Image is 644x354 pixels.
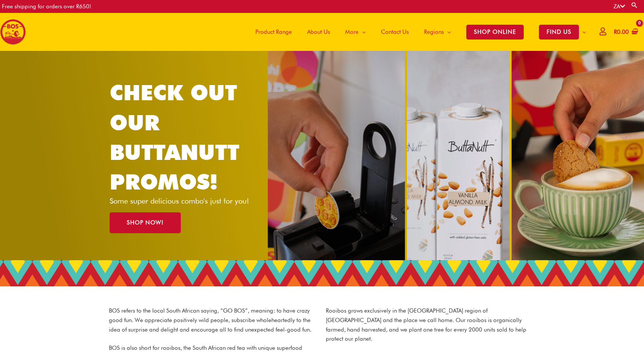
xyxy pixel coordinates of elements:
a: ZA [614,3,625,10]
span: SHOP NOW! [127,220,164,226]
a: About Us [300,13,338,51]
span: FIND US [539,25,579,40]
p: BOS refers to the local South African saying, “GO BOS”, meaning: to have crazy good fun. We appre... [109,306,318,334]
span: SHOP ONLINE [466,25,524,40]
a: Product Range [248,13,300,51]
span: R [614,28,617,35]
bdi: 0.00 [614,28,629,35]
span: Regions [424,21,444,43]
span: About Us [307,21,330,43]
a: CHECK OUT OUR BUTTANUTT PROMOS! [110,80,239,194]
a: Regions [416,13,459,51]
span: Contact Us [381,21,409,43]
a: More [338,13,373,51]
span: Product Range [255,21,292,43]
a: Search button [631,2,638,9]
a: SHOP ONLINE [459,13,531,51]
a: SHOP NOW! [110,212,181,233]
span: More [345,21,359,43]
p: Rooibos grows exclusively in the [GEOGRAPHIC_DATA] region of [GEOGRAPHIC_DATA] and the place we c... [326,306,535,344]
a: Contact Us [373,13,416,51]
p: Some super delicious combo's just for you! [110,197,262,205]
nav: Site Navigation [242,13,594,51]
a: View Shopping Cart, empty [612,24,638,41]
